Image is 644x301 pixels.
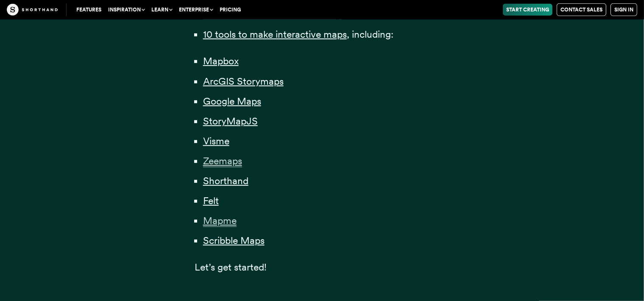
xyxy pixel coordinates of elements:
[105,4,148,16] button: Inspiration
[148,4,176,16] button: Learn
[203,155,242,167] span: Zeemaps
[203,95,261,107] a: Google Maps
[203,135,229,147] a: Visme
[557,3,606,16] a: Contact Sales
[203,235,265,246] a: Scribble Maps
[203,28,347,40] a: 10 tools to make interactive maps
[347,28,393,40] span: , including:
[7,4,58,16] img: The Craft
[203,215,237,226] a: Mapme
[176,4,216,16] button: Enterprise
[611,3,637,16] a: Sign in
[195,261,267,273] span: Let’s get started!
[203,55,239,67] a: Mapbox
[203,195,219,207] a: Felt
[203,215,237,227] span: Mapme
[203,175,248,187] a: Shorthand
[503,4,552,16] a: Start Creating
[203,115,258,127] a: StoryMapJS
[216,4,244,16] a: Pricing
[203,75,284,87] a: ArcGIS Storymaps
[203,155,242,167] a: Zeemaps
[73,4,105,16] a: Features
